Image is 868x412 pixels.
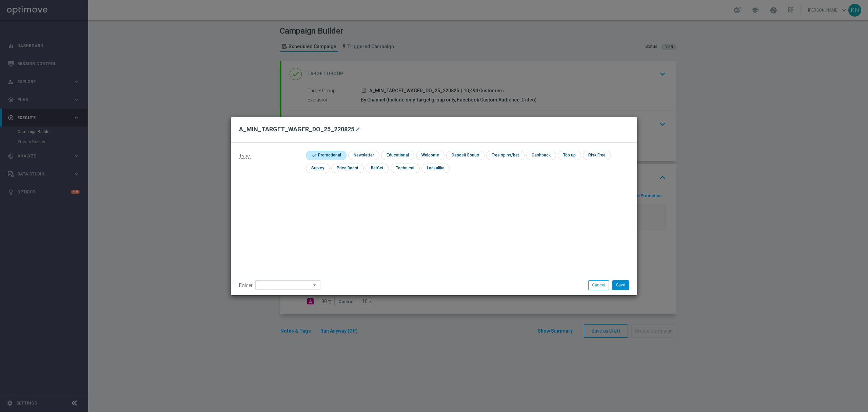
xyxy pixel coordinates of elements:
[239,125,354,133] h2: A_MIN_TARGET_WAGER_DO_25_220825
[588,280,609,290] button: Cancel
[612,280,629,290] button: Save
[354,125,363,133] button: mode_edit
[355,127,360,132] i: mode_edit
[239,153,251,159] span: Type:
[239,283,253,288] label: Folder
[312,281,318,289] i: arrow_drop_down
